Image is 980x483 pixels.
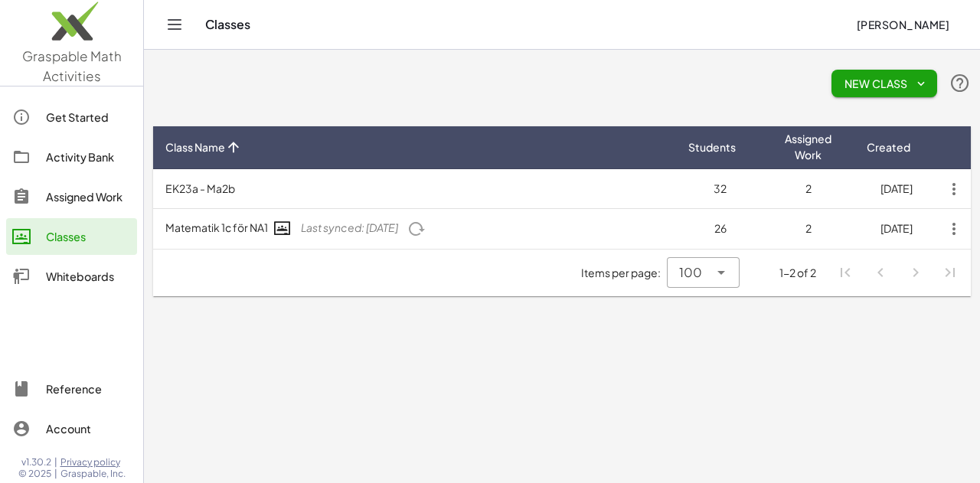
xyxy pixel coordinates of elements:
[6,258,137,295] a: Whiteboards
[6,178,137,215] a: Assigned Work
[46,419,131,438] div: Account
[831,70,937,97] button: New Class
[6,139,137,175] a: Activity Bank
[60,468,126,480] span: Graspable, Inc.
[18,468,51,480] span: © 2025
[6,218,137,255] a: Classes
[805,181,812,195] span: 2
[676,169,764,209] td: 32
[844,11,962,38] button: [PERSON_NAME]
[852,169,940,209] td: [DATE]
[46,108,131,126] div: Get Started
[805,221,812,235] span: 2
[54,456,57,468] span: |
[856,18,949,31] span: [PERSON_NAME]
[162,12,187,37] button: Toggle navigation
[46,267,131,286] div: Whiteboards
[776,131,840,163] span: Assigned Work
[828,256,968,291] nav: Pagination Navigation
[688,139,736,155] span: Students
[844,77,925,90] span: New Class
[676,209,764,249] td: 26
[153,169,676,209] td: EK23a - Ma2b
[46,188,131,206] div: Assigned Work
[679,263,702,282] span: 100
[301,220,398,234] span: Last synced: [DATE]
[581,265,667,281] span: Items per page:
[54,468,57,480] span: |
[867,139,910,155] span: Created
[46,148,131,166] div: Activity Bank
[779,265,816,281] div: 1-2 of 2
[165,139,225,155] span: Class Name
[6,370,137,407] a: Reference
[852,209,940,249] td: [DATE]
[153,209,676,249] td: Matematik 1c för NA1
[46,227,131,246] div: Classes
[22,47,122,84] span: Graspable Math Activities
[6,99,137,135] a: Get Started
[6,410,137,447] a: Account
[21,456,51,468] span: v1.30.2
[46,380,131,398] div: Reference
[60,456,126,468] a: Privacy policy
